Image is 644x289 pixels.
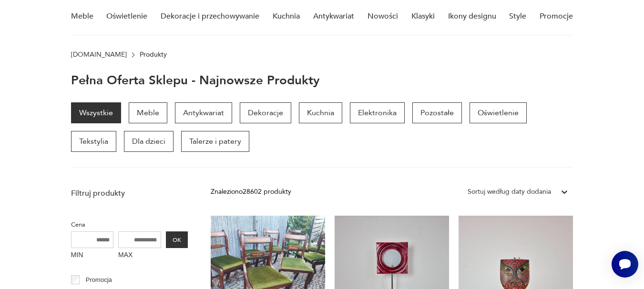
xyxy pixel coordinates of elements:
iframe: Smartsupp widget button [612,251,638,278]
label: MIN [71,248,114,263]
p: Filtruj produkty [71,188,188,199]
a: [DOMAIN_NAME] [71,51,127,59]
a: Talerze i patery [181,131,249,152]
a: Meble [129,102,167,123]
h1: Pełna oferta sklepu - najnowsze produkty [71,74,320,87]
p: Cena [71,219,188,230]
label: MAX [118,248,161,263]
div: Znaleziono 28602 produkty [211,187,291,197]
div: Sortuj według daty dodania [468,187,551,197]
a: Dla dzieci [124,131,174,152]
a: Kuchnia [299,102,342,123]
a: Wszystkie [71,102,121,123]
a: Tekstylia [71,131,116,152]
p: Promocja [86,275,112,285]
a: Antykwariat [175,102,232,123]
a: Pozostałe [412,102,462,123]
a: Dekoracje [240,102,291,123]
p: Produkty [140,51,167,59]
button: OK [166,231,188,248]
a: Elektronika [350,102,405,123]
a: Oświetlenie [470,102,527,123]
